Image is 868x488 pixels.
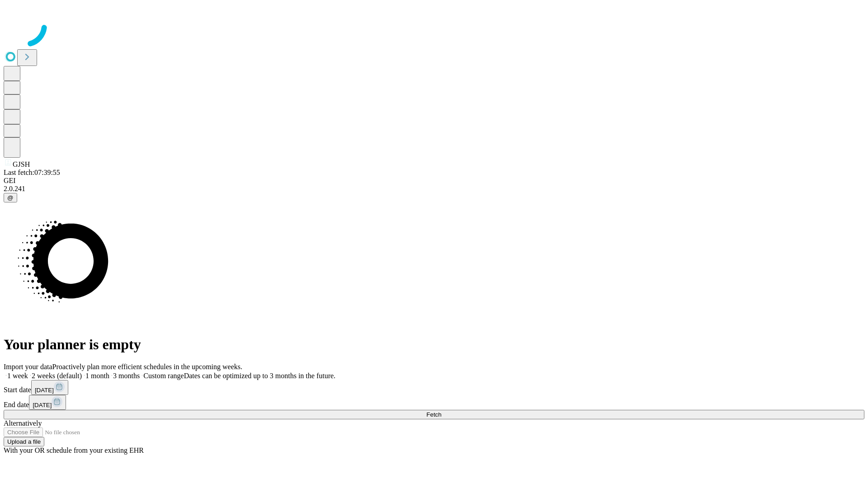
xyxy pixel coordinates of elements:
[184,372,335,380] span: Dates can be optimized up to 3 months in the future.
[4,177,864,185] div: GEI
[4,395,864,410] div: End date
[4,446,144,454] span: With your OR schedule from your existing EHR
[29,395,66,410] button: [DATE]
[7,194,14,201] span: @
[13,160,30,168] span: GJSH
[4,185,864,193] div: 2.0.241
[4,193,17,202] button: @
[7,372,28,380] span: 1 week
[4,437,44,446] button: Upload a file
[85,372,109,380] span: 1 month
[4,363,52,371] span: Import your data
[4,380,864,395] div: Start date
[4,336,864,353] h1: Your planner is empty
[143,372,184,380] span: Custom range
[4,419,42,427] span: Alternatively
[4,169,60,176] span: Last fetch: 07:39:55
[35,387,54,394] span: [DATE]
[32,372,82,380] span: 2 weeks (default)
[31,380,68,395] button: [DATE]
[52,363,242,371] span: Proactively plan more efficient schedules in the upcoming weeks.
[4,410,864,419] button: Fetch
[426,411,441,418] span: Fetch
[113,372,140,380] span: 3 months
[33,402,52,408] span: [DATE]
